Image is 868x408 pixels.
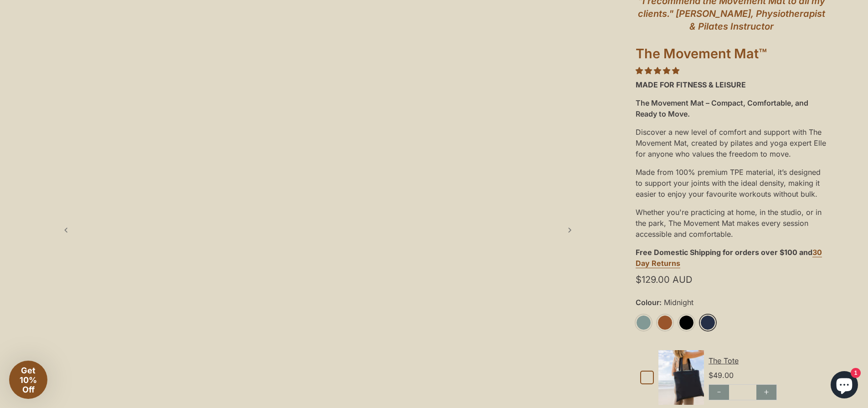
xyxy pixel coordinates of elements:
[9,361,47,399] div: Get 10% Off
[636,248,812,257] strong: Free Domestic Shipping for orders over $100 and
[636,80,746,89] strong: MADE FOR FITNESS & LEISURE
[636,203,827,243] div: Whether you're practicing at home, in the studio, or in the park, The Movement Mat makes every se...
[636,94,827,123] div: The Movement Mat – Compact, Comfortable, and Ready to Move.
[20,366,37,394] span: Get 10% Off
[662,298,693,307] span: Midnight
[636,163,827,203] div: Made from 100% premium TPE material, it’s designed to support your joints with the ideal density,...
[636,123,827,163] div: Discover a new level of comfort and support with The Movement Mat, created by pilates and yoga ex...
[636,315,652,331] a: Sage
[636,66,679,75] span: 4.85 stars
[636,276,692,283] span: $129.00 AUD
[678,315,694,331] a: Black
[636,298,827,307] label: Colour:
[636,46,827,66] h1: The Movement Mat™
[700,315,716,331] a: Midnight
[560,220,580,240] a: Next slide
[828,371,861,401] inbox-online-store-chat: Shopify online store chat
[709,355,822,366] div: The Tote
[56,220,76,240] a: Previous slide
[658,350,704,405] img: Default Title
[709,371,734,380] span: $49.00
[657,315,673,331] a: Rust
